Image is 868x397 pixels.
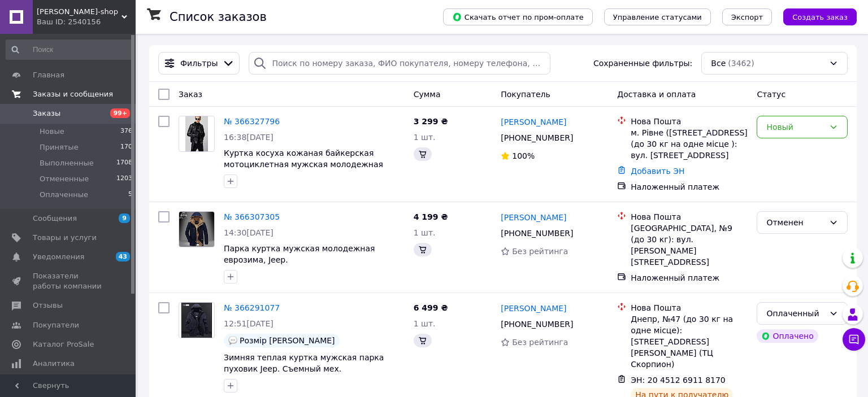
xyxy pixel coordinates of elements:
[631,313,748,370] div: Днепр, №47 (до 30 кг на одне місце): [STREET_ADDRESS][PERSON_NAME] (ТЦ Скорпион)
[731,13,763,21] span: Экспорт
[414,133,436,142] span: 1 шт.
[604,8,711,25] button: Управление статусами
[240,336,335,345] span: Розмір [PERSON_NAME]
[33,213,77,224] span: Сообщения
[757,90,785,99] span: Статус
[110,108,130,118] span: 99+
[224,319,274,328] span: 12:51[DATE]
[512,338,568,347] span: Без рейтинга
[119,213,130,223] span: 9
[40,190,88,200] span: Оплаченные
[843,328,865,351] button: Чат с покупателем
[766,307,824,320] div: Оплаченный
[617,90,696,99] span: Доставка и оплата
[452,12,584,22] span: Скачать отчет по пром-оплате
[766,121,824,133] div: Новый
[512,247,568,256] span: Без рейтинга
[414,212,448,221] span: 4 199 ₴
[766,216,824,229] div: Отменен
[512,151,535,160] span: 100%
[613,13,702,21] span: Управление статусами
[783,8,857,25] button: Создать заказ
[185,116,209,151] img: Фото товару
[40,174,89,184] span: Отмененные
[40,142,79,152] span: Принятые
[224,303,280,312] a: № 366291077
[224,212,280,221] a: № 366307305
[631,116,748,127] div: Нова Пошта
[33,252,84,262] span: Уведомления
[170,10,267,24] h1: Список заказов
[711,58,726,69] span: Все
[179,116,215,152] a: Фото товару
[631,127,748,161] div: м. Рівне ([STREET_ADDRESS] (до 30 кг на одне місце ): вул. [STREET_ADDRESS]
[6,40,133,60] input: Поиск
[631,376,726,385] span: ЭН: 20 4512 6911 8170
[224,244,375,264] a: Парка куртка мужская молодежная еврозима, Jeep.
[37,7,121,17] span: Dana-shop
[498,130,575,146] div: [PHONE_NUMBER]
[116,174,132,184] span: 1203
[501,212,566,223] a: [PERSON_NAME]
[757,329,818,343] div: Оплачено
[179,211,215,247] a: Фото товару
[120,142,132,152] span: 170
[40,158,94,168] span: Выполненные
[33,108,60,119] span: Заказы
[631,181,748,193] div: Наложенный платеж
[414,319,436,328] span: 1 шт.
[33,89,113,99] span: Заказы и сообщения
[179,90,202,99] span: Заказ
[501,303,566,314] a: [PERSON_NAME]
[772,12,857,21] a: Создать заказ
[33,300,63,311] span: Отзывы
[631,167,684,176] a: Добавить ЭН
[501,116,566,128] a: [PERSON_NAME]
[33,359,75,369] span: Аналитика
[414,228,436,237] span: 1 шт.
[224,228,274,237] span: 14:30[DATE]
[414,117,448,126] span: 3 299 ₴
[224,117,280,126] a: № 366327796
[414,90,441,99] span: Сумма
[249,52,550,75] input: Поиск по номеру заказа, ФИО покупателя, номеру телефона, Email, номеру накладной
[631,302,748,313] div: Нова Пошта
[498,316,575,332] div: [PHONE_NUMBER]
[33,271,105,291] span: Показатели работы компании
[722,8,772,25] button: Экспорт
[180,58,218,69] span: Фильтры
[631,211,748,223] div: Нова Пошта
[179,302,215,338] a: Фото товару
[181,303,212,338] img: Фото товару
[40,126,64,137] span: Новые
[37,17,136,27] div: Ваш ID: 2540156
[33,320,79,330] span: Покупатели
[33,233,97,243] span: Товары и услуги
[414,303,448,312] span: 6 499 ₴
[631,272,748,283] div: Наложенный платеж
[728,59,754,68] span: (3462)
[179,212,214,247] img: Фото товару
[116,158,132,168] span: 1708
[33,70,64,80] span: Главная
[33,339,94,350] span: Каталог ProSale
[593,58,692,69] span: Сохраненные фильтры:
[792,13,848,21] span: Создать заказ
[224,149,383,180] a: Куртка косуха кожаная байкерская мотоциклетная мужская молодежная черная Турция 50 размер
[116,252,130,261] span: 43
[128,190,132,200] span: 5
[224,353,384,373] a: Зимняя теплая куртка мужская парка пуховик Jeep. Съемный мех.
[501,90,550,99] span: Покупатель
[228,336,237,345] img: :speech_balloon:
[224,133,274,142] span: 16:38[DATE]
[498,225,575,241] div: [PHONE_NUMBER]
[631,223,748,268] div: [GEOGRAPHIC_DATA], №9 (до 30 кг): вул. [PERSON_NAME][STREET_ADDRESS]
[443,8,593,25] button: Скачать отчет по пром-оплате
[120,126,132,137] span: 376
